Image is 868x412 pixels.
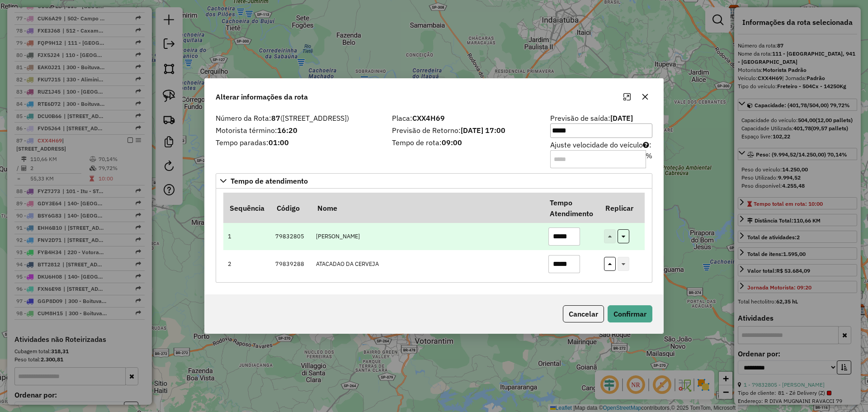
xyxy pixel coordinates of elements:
button: Confirmar [608,305,652,322]
td: 1 [223,223,270,251]
label: Placa: [392,113,539,123]
button: Maximize [620,90,634,104]
div: % [646,150,652,168]
th: Replicar [599,193,645,223]
label: Ajuste velocidade do veículo : [550,139,652,168]
th: Nome [311,193,543,223]
label: Tempo de rota: [392,137,539,148]
i: Para aumentar a velocidade, informe um valor negativo [643,141,649,148]
button: replicar tempo de atendimento nos itens abaixo deste [618,229,629,243]
th: Tempo Atendimento [543,193,599,223]
strong: CXX4H69 [412,114,445,123]
a: Tempo de atendimento [216,173,652,189]
div: Tempo de atendimento [216,189,652,283]
th: Sequência [223,193,270,223]
span: ([STREET_ADDRESS]) [280,114,349,123]
td: 79832805 [270,223,311,251]
strong: 16:20 [277,126,297,135]
strong: 09:00 [442,138,462,147]
th: Código [270,193,311,223]
label: Número da Rota: [216,113,381,123]
strong: 87 [271,114,280,123]
label: Motorista término: [216,125,381,136]
label: Tempo paradas: [216,137,381,148]
strong: 01:00 [269,138,289,147]
td: [PERSON_NAME] [311,223,543,251]
span: Tempo de atendimento [231,177,308,185]
strong: [DATE] [610,114,633,123]
strong: [DATE] 17:00 [461,126,505,135]
span: Alterar informações da rota [216,91,308,102]
td: 79839288 [270,250,311,278]
label: Previsão de Retorno: [392,125,539,136]
label: Previsão de saída: [550,113,652,138]
input: Ajuste velocidade do veículo:% [550,150,646,168]
button: Cancelar [563,305,604,322]
td: 2 [223,250,270,278]
input: Previsão de saída:[DATE] [550,123,652,138]
td: ATACADAO DA CERVEJA [311,250,543,278]
button: replicar tempo de atendimento nos itens acima deste [604,257,616,271]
